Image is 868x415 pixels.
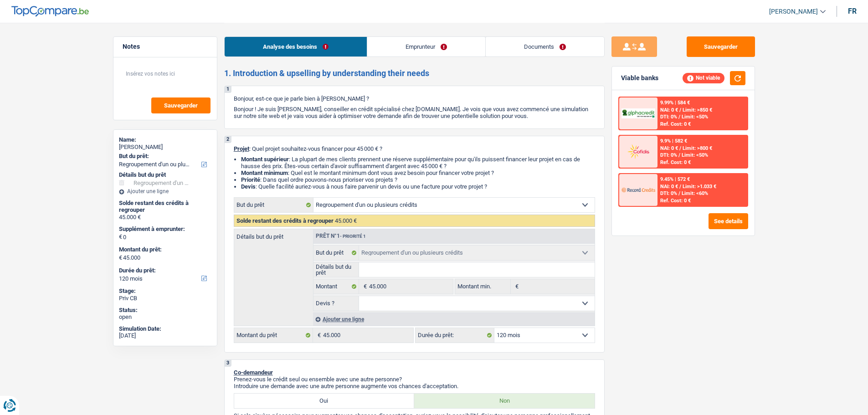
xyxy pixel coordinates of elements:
[313,328,323,343] span: €
[335,217,357,224] span: 45.000 €
[416,328,494,343] label: Durée du prêt:
[241,183,256,190] span: Devis
[119,225,210,233] label: Supplément à emprunter:
[313,313,595,326] div: Ajouter une ligne
[225,360,231,367] div: 3
[660,107,678,113] span: NAI: 0 €
[234,383,595,389] p: Introduire une demande avec une autre personne augmente vos chances d'acceptation.
[234,145,595,152] p: : Quel projet souhaitez-vous financer pour 45 000 € ?
[687,36,755,57] button: Sauvegarder
[224,68,605,78] h2: 1. Introduction & upselling by understanding their needs
[241,169,595,176] li: : Quel est le montant minimum dont vous avez besoin pour financer votre projet ?
[119,214,211,221] div: 45.000 €
[234,198,313,212] label: But du prêt
[682,152,708,158] span: Limit: <50%
[236,217,334,224] span: Solde restant des crédits à regrouper
[455,279,511,294] label: Montant min.
[683,145,712,151] span: Limit: >800 €
[241,183,595,190] li: : Quelle facilité auriez-vous à nous faire parvenir un devis ou une facture pour votre projet ?
[234,106,595,119] p: Bonjour ! Je suis [PERSON_NAME], conseiller en crédit spécialisé chez [DOMAIN_NAME]. Je vois que ...
[119,267,210,274] label: Durée du prêt:
[679,107,681,113] span: /
[313,246,360,260] label: But du prêt
[241,156,595,169] li: : La plupart de mes clients prennent une réserve supplémentaire pour qu'ils puissent financer leu...
[313,296,360,311] label: Devis ?
[621,181,655,198] img: Record Credits
[11,6,89,17] img: TopCompare Logo
[660,152,677,158] span: DTI: 0%
[313,262,360,277] label: Détails but du prêt
[709,213,748,229] button: See details
[119,287,211,295] div: Stage:
[119,136,211,143] div: Name:
[678,114,680,120] span: /
[119,143,211,151] div: [PERSON_NAME]
[660,145,678,151] span: NAI: 0 €
[621,108,655,119] img: AlphaCredit
[151,97,211,113] button: Sauvegarder
[234,369,273,376] span: Co-demandeur
[367,37,485,56] a: Emprunteur
[340,234,366,239] span: - Priorité 1
[119,295,211,302] div: Priv CB
[511,279,521,294] span: €
[678,152,680,158] span: /
[621,143,655,160] img: Cofidis
[225,37,367,56] a: Analyse des besoins
[660,100,690,106] div: 9.99% | 584 €
[660,190,677,196] span: DTI: 0%
[762,4,826,19] a: [PERSON_NAME]
[119,246,210,253] label: Montant du prêt:
[682,190,708,196] span: Limit: <60%
[660,184,678,190] span: NAI: 0 €
[660,198,691,204] div: Ref. Cost: 0 €
[119,188,211,195] div: Ajouter une ligne
[414,394,595,408] label: Non
[119,313,211,321] div: open
[234,394,415,408] label: Oui
[119,171,211,179] div: Détails but du prêt
[234,229,313,240] label: Détails but du prêt
[683,184,716,190] span: Limit: >1.033 €
[241,156,289,163] strong: Montant supérieur
[225,136,231,143] div: 2
[119,153,210,160] label: But du prêt:
[682,114,708,120] span: Limit: <50%
[119,307,211,314] div: Status:
[119,200,211,214] div: Solde restant des crédits à regrouper
[359,279,369,294] span: €
[241,169,288,176] strong: Montant minimum
[119,254,122,261] span: €
[848,7,857,15] div: fr
[241,176,260,183] strong: Priorité
[313,233,368,239] div: Prêt n°1
[234,376,595,383] p: Prenez-vous le crédit seul ou ensemble avec une autre personne?
[678,190,680,196] span: /
[241,176,595,183] li: : Dans quel ordre pouvons-nous prioriser vos projets ?
[225,86,231,93] div: 1
[660,176,690,182] div: 9.45% | 572 €
[119,325,211,333] div: Simulation Date:
[234,95,595,102] p: Bonjour, est-ce que je parle bien à [PERSON_NAME] ?
[119,233,122,241] span: €
[660,114,677,120] span: DTI: 0%
[486,37,604,56] a: Documents
[164,102,198,108] span: Sauvegarder
[313,279,360,294] label: Montant
[683,73,724,83] div: Not viable
[234,328,313,343] label: Montant du prêt
[679,184,681,190] span: /
[660,159,691,165] div: Ref. Cost: 0 €
[123,43,208,51] h5: Notes
[234,145,249,152] span: Projet
[683,107,712,113] span: Limit: >850 €
[660,121,691,127] div: Ref. Cost: 0 €
[621,74,658,82] div: Viable banks
[660,138,687,144] div: 9.9% | 582 €
[119,332,211,339] div: [DATE]
[769,8,818,15] span: [PERSON_NAME]
[679,145,681,151] span: /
